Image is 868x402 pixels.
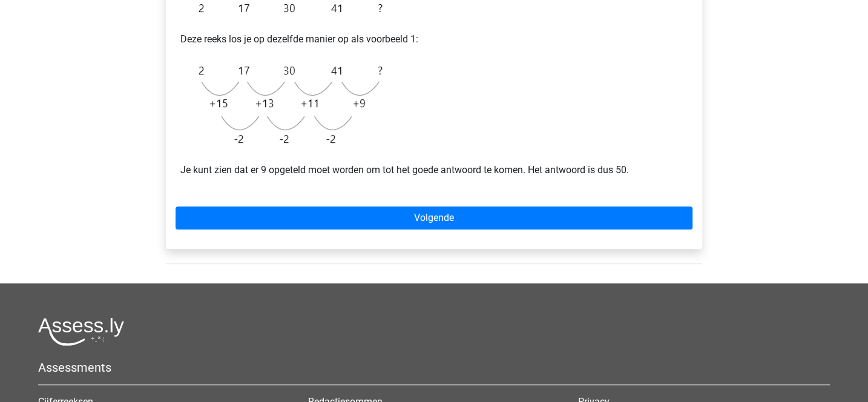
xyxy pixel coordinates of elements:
[180,32,688,47] p: Deze reeks los je op dezelfde manier op als voorbeeld 1:
[38,317,124,346] img: Assessly logo
[180,163,688,177] p: Je kunt zien dat er 9 opgeteld moet worden om tot het goede antwoord te komen. Het antwoord is du...
[38,360,830,375] h5: Assessments
[180,56,389,153] img: Monotonous_Example_2_2.png
[176,206,692,229] a: Volgende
